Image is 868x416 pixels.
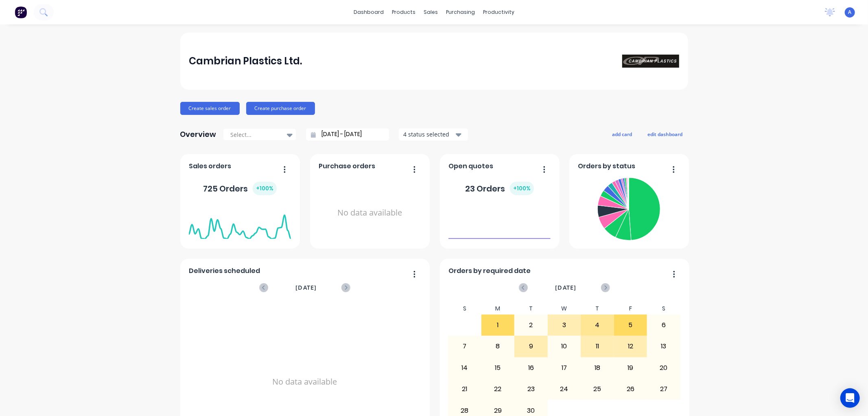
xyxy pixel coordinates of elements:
[578,161,635,171] span: Orders by status
[448,161,493,171] span: Open quotes
[482,315,514,335] div: 1
[479,6,518,18] div: productivity
[555,283,576,292] span: [DATE]
[189,266,260,276] span: Deliveries scheduled
[548,379,581,399] div: 24
[607,129,638,139] button: add card
[448,379,481,399] div: 21
[614,336,647,357] div: 12
[350,6,388,18] a: dashboard
[203,182,277,195] div: 725 Orders
[614,303,647,315] div: F
[614,315,647,335] div: 5
[515,315,547,335] div: 2
[581,303,614,315] div: T
[180,126,216,143] div: Overview
[548,336,581,357] div: 10
[643,129,688,139] button: edit dashboard
[403,130,455,139] div: 4 status selected
[420,6,442,18] div: sales
[581,315,614,335] div: 4
[448,336,481,357] div: 7
[481,303,515,315] div: M
[622,55,679,68] img: Cambrian Plastics Ltd.
[15,6,27,18] img: Factory
[647,336,680,357] div: 13
[189,161,231,171] span: Sales orders
[647,379,680,399] div: 27
[647,303,680,315] div: S
[319,174,421,251] div: No data available
[482,336,514,357] div: 8
[295,283,317,292] span: [DATE]
[510,182,534,195] div: + 100 %
[319,161,375,171] span: Purchase orders
[548,303,581,315] div: W
[465,182,534,195] div: 23 Orders
[581,358,614,378] div: 18
[548,358,581,378] div: 17
[448,266,531,276] span: Orders by required date
[515,379,547,399] div: 23
[448,358,481,378] div: 14
[399,128,468,141] button: 4 status selected
[614,358,647,378] div: 19
[647,315,680,335] div: 6
[180,102,240,115] button: Create sales order
[848,9,852,16] span: A
[442,6,479,18] div: purchasing
[388,6,420,18] div: products
[614,379,647,399] div: 26
[482,358,514,378] div: 15
[189,53,302,69] div: Cambrian Plastics Ltd.
[548,315,581,335] div: 3
[448,303,481,315] div: S
[514,303,548,315] div: T
[581,336,614,357] div: 11
[246,102,315,115] button: Create purchase order
[253,182,277,195] div: + 100 %
[647,358,680,378] div: 20
[515,336,547,357] div: 9
[840,388,860,408] div: Open Intercom Messenger
[515,358,547,378] div: 16
[581,379,614,399] div: 25
[482,379,514,399] div: 22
